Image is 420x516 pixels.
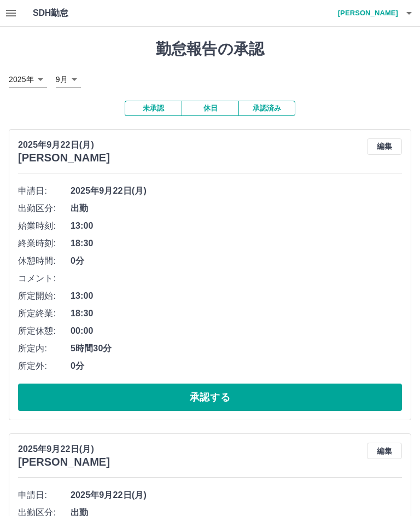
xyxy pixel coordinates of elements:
span: 00:00 [71,324,402,338]
div: 2025年 [9,72,47,88]
span: コメント: [18,272,71,285]
span: 休憩時間: [18,254,71,268]
span: 18:30 [71,237,402,250]
span: 所定休憩: [18,324,71,338]
h1: 勤怠報告の承認 [9,40,411,59]
h3: [PERSON_NAME] [18,456,110,468]
span: 所定開始: [18,289,71,303]
span: 出勤 [71,202,402,215]
span: 所定内: [18,342,71,355]
span: 0分 [71,360,402,373]
span: 2025年9月22日(月) [71,184,402,198]
button: 編集 [367,138,402,155]
p: 2025年9月22日(月) [18,138,110,152]
button: 承認する [18,384,402,411]
p: 2025年9月22日(月) [18,443,110,456]
span: 所定外: [18,360,71,373]
button: 編集 [367,443,402,459]
span: 所定終業: [18,307,71,320]
span: 2025年9月22日(月) [71,489,402,502]
button: 休日 [182,101,238,116]
button: 未承認 [125,101,182,116]
div: 9月 [56,72,81,88]
span: 終業時刻: [18,237,71,250]
span: 13:00 [71,219,402,233]
span: 13:00 [71,289,402,303]
button: 承認済み [238,101,295,116]
span: 出勤区分: [18,202,71,215]
span: 申請日: [18,184,71,198]
h3: [PERSON_NAME] [18,152,110,164]
span: 申請日: [18,489,71,502]
span: 0分 [71,254,402,268]
span: 5時間30分 [71,342,402,355]
span: 18:30 [71,307,402,320]
span: 始業時刻: [18,219,71,233]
